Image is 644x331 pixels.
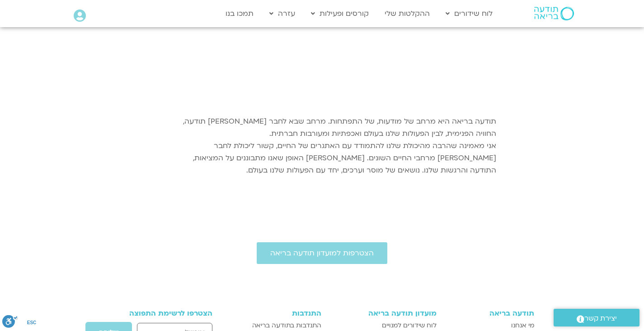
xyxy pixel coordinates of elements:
a: לוח שידורים [441,5,497,22]
a: יצירת קשר [554,309,639,326]
h3: מועדון תודעה בריאה [330,309,437,317]
span: לוח שידורים למנויים [382,320,437,331]
h3: הצטרפו לרשימת התפוצה [110,309,213,317]
p: תודעה בריאה היא מרחב של מודעות, של התפתחות. מרחב שבא לחבר [PERSON_NAME] תודעה, החוויה הפנימית, לב... [166,115,496,177]
a: הצטרפות למועדון תודעה בריאה [257,242,387,264]
a: לוח שידורים למנויים [330,320,437,331]
a: תמכו בנו [221,5,258,22]
a: מי אנחנו [446,320,534,331]
span: יצירת קשר [584,312,617,325]
a: עזרה [265,5,300,22]
a: התנדבות בתודעה בריאה [237,320,321,331]
a: קורסים ופעילות [306,5,373,22]
span: הצטרפות למועדון תודעה בריאה [270,249,374,257]
span: מי אנחנו [511,320,534,331]
span: התנדבות בתודעה בריאה [252,320,321,331]
h3: התנדבות [237,309,321,317]
a: ההקלטות שלי [380,5,434,22]
img: תודעה בריאה [534,7,574,20]
h3: תודעה בריאה [446,309,534,317]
